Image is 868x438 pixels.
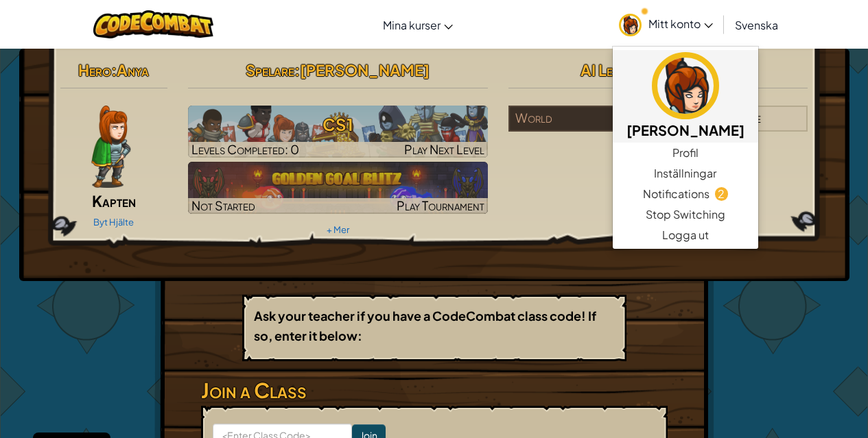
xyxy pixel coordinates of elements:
[191,141,299,157] span: Levels Completed: 0
[188,106,488,158] img: CS1
[508,106,658,132] div: World
[188,106,488,158] a: Play Next Level
[188,162,488,214] a: Not StartedPlay Tournament
[327,224,349,235] a: + Mer
[728,6,785,43] a: Svenska
[117,60,149,80] span: Anya
[93,10,213,38] img: CodeCombat logo
[404,141,484,157] span: Play Next Level
[580,60,736,80] span: AI League Team Rankings
[612,3,720,46] a: Mitt konto
[613,184,758,204] a: Notifications2
[652,52,719,119] img: avatar
[201,375,668,406] h3: Join a Class
[383,18,441,32] span: Mina kurser
[715,187,728,200] span: 2
[376,6,460,43] a: Mina kurser
[188,109,488,140] h3: CS1
[254,308,596,343] b: Ask your teacher if you have a CodeCombat class code! If so, enter it below:
[191,197,255,213] span: Not Started
[246,60,294,80] span: Spelare
[613,50,758,143] a: [PERSON_NAME]
[613,204,758,225] a: Stop Switching
[619,14,642,36] img: avatar
[92,191,136,210] span: Kapten
[188,162,488,214] img: Golden Goal
[508,119,808,134] a: World7 968 342spelare
[613,163,758,184] a: Inställningar
[613,143,758,163] a: Profil
[397,197,484,213] span: Play Tournament
[643,186,709,202] span: Notifications
[93,217,134,228] a: Byt Hjälte
[111,60,117,80] span: :
[648,16,713,31] span: Mitt konto
[300,60,430,80] span: [PERSON_NAME]
[294,60,300,80] span: :
[735,18,778,32] span: Svenska
[626,119,744,141] h5: [PERSON_NAME]
[613,225,758,245] a: Logga ut
[78,60,111,80] span: Hero
[91,106,130,188] img: captain-pose.png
